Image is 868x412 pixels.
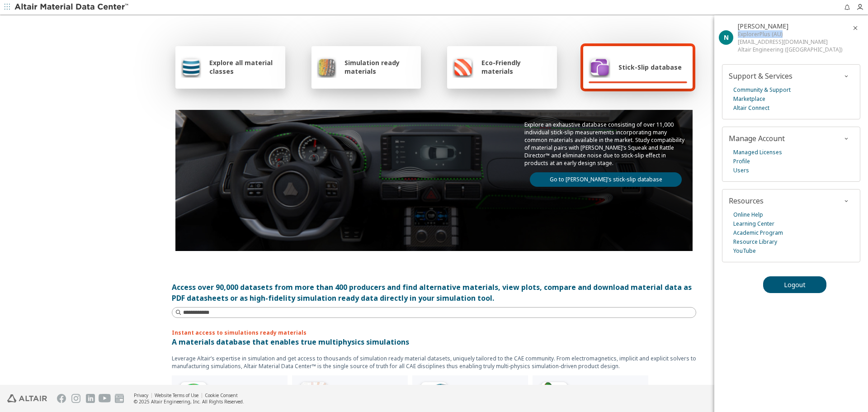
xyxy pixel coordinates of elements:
[172,282,696,303] div: Access over 90,000 datasets from more than 400 producers and find alternative materials, view plo...
[181,56,201,78] img: Explore all material classes
[618,63,682,71] span: Stick-Slip database
[344,58,415,76] span: Simulation ready materials
[481,58,551,76] span: Eco-Friendly materials
[733,237,777,246] a: Resource Library
[205,392,238,398] a: Cookie Consent
[738,46,842,53] div: Altair Engineering ([GEOGRAPHIC_DATA])
[733,104,769,113] a: Altair Connect
[724,33,729,42] span: N
[763,276,826,293] button: Logout
[530,172,682,187] a: Go to [PERSON_NAME]’s stick-slip database
[155,392,198,398] a: Website Terms of Use
[453,56,473,78] img: Eco-Friendly materials
[209,58,280,76] span: Explore all material classes
[733,157,750,166] a: Profile
[733,246,756,256] a: YouTube
[134,398,244,405] div: © 2025 Altair Engineering, Inc. All Rights Reserved.
[524,121,687,167] p: Explore an exhaustive database consisting of over 11,000 individual stick-slip measurements incor...
[784,280,806,289] span: Logout
[733,85,791,95] a: Community & Support
[172,336,696,347] p: A materials database that enables true multiphysics simulations
[729,196,764,206] span: Resources
[733,166,749,175] a: Users
[733,148,782,157] a: Managed Licenses
[172,355,696,370] p: Leverage Altair’s expertise in simulation and get access to thousands of simulation ready materia...
[733,95,765,104] a: Marketplace
[7,394,47,403] img: Altair Engineering
[14,3,130,12] img: Altair Material Data Center
[738,38,842,46] div: [EMAIL_ADDRESS][DOMAIN_NAME]
[134,392,148,398] a: Privacy
[733,228,783,237] a: Academic Program
[729,71,793,81] span: Support & Services
[172,329,696,336] p: Instant access to simulations ready materials
[733,210,763,219] a: Online Help
[317,56,336,78] img: Simulation ready materials
[738,30,842,38] div: ExplorerPlus (AU)
[733,219,774,228] a: Learning Center
[738,22,788,30] span: Nachiket Patil
[729,133,785,143] span: Manage Account
[589,56,610,78] img: Stick-Slip database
